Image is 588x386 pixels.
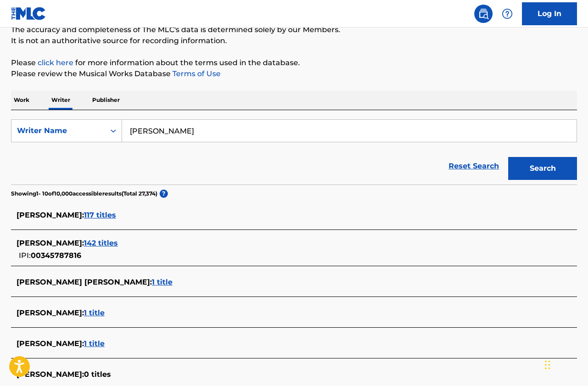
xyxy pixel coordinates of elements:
p: Showing 1 - 10 of 10,000 accessible results (Total 27,374 ) [11,190,157,198]
span: [PERSON_NAME] : [17,370,84,379]
img: help [502,8,513,19]
p: Please review the Musical Works Database [11,68,577,79]
img: MLC Logo [11,7,46,20]
span: 0 titles [84,370,111,379]
a: Reset Search [444,156,504,176]
span: ? [160,190,168,198]
span: 1 title [152,278,172,286]
p: Publisher [89,90,122,110]
span: [PERSON_NAME] : [17,211,84,219]
span: 1 title [84,339,105,348]
p: Please for more information about the terms used in the database. [11,57,577,68]
span: 142 titles [84,239,118,247]
p: Work [11,90,32,110]
span: [PERSON_NAME] [PERSON_NAME] : [17,278,152,286]
span: [PERSON_NAME] : [17,239,84,247]
span: 00345787816 [31,251,81,260]
img: search [478,8,489,19]
a: Terms of Use [171,69,221,78]
span: 1 title [84,308,105,317]
a: Log In [522,2,577,25]
form: Search Form [11,119,577,185]
span: [PERSON_NAME] : [17,308,84,317]
iframe: Chat Widget [542,342,588,386]
a: Public Search [474,5,493,23]
p: Writer [49,90,73,110]
div: Help [498,5,516,23]
p: It is not an authoritative source for recording information. [11,35,577,46]
span: IPI: [19,251,31,260]
div: Writer Name [17,125,100,136]
button: Search [508,157,577,180]
a: click here [38,58,73,67]
span: 117 titles [84,211,116,219]
span: [PERSON_NAME] : [17,339,84,348]
p: The accuracy and completeness of The MLC's data is determined solely by our Members. [11,24,577,35]
div: Drag [545,351,550,379]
